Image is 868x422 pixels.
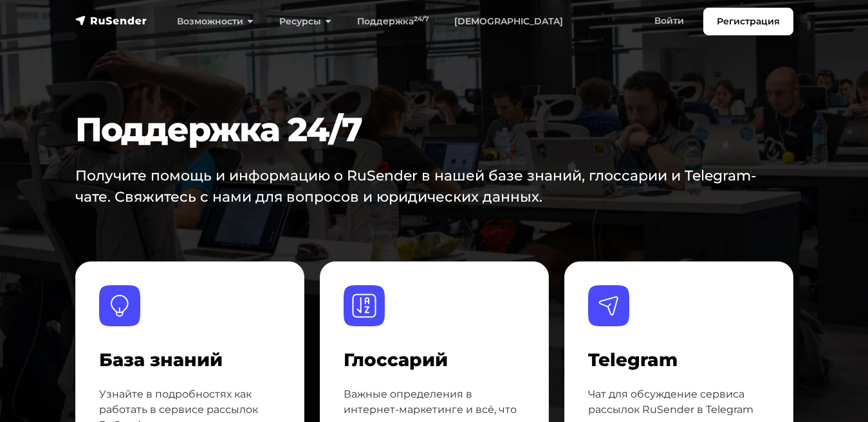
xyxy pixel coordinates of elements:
[75,165,760,207] p: Получите помощь и информацию о RuSender в нашей базе знаний, глоссарии и Telegram-чате. Свяжитесь...
[588,387,770,418] p: Чат для обсуждение сервиса рассылок RuSender в Telegram
[75,14,147,27] img: RuSender
[344,285,385,326] img: Глоссарий
[414,15,429,23] sup: 24/7
[99,349,281,371] h4: База знаний
[588,349,770,371] h4: Telegram
[441,8,576,35] a: [DEMOGRAPHIC_DATA]
[266,8,344,35] a: Ресурсы
[164,8,266,35] a: Возможности
[642,8,697,34] a: Войти
[99,285,140,326] img: База знаний
[344,349,525,371] h4: Глоссарий
[588,285,629,326] img: Telegram
[703,8,793,35] a: Регистрация
[75,110,793,150] h1: Поддержка 24/7
[344,8,441,35] a: Поддержка24/7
